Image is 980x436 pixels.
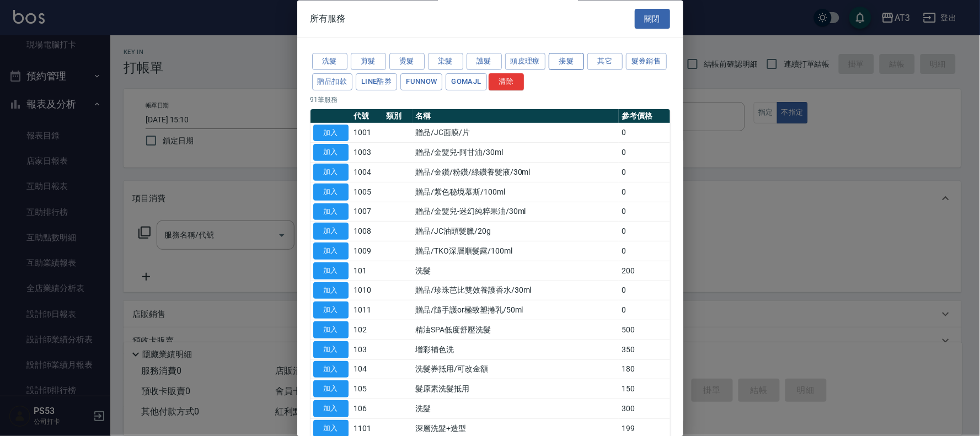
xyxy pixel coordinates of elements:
td: 1008 [351,222,384,241]
button: 加入 [313,322,349,339]
td: 150 [619,379,670,399]
button: 燙髮 [389,53,425,71]
td: 1003 [351,143,384,163]
td: 1004 [351,163,384,182]
td: 精油SPA低度舒壓洗髮 [413,320,619,340]
span: 所有服務 [310,13,346,24]
td: 贈品/TKO深層順髮露/100ml [413,241,619,261]
button: 加入 [313,243,349,260]
td: 102 [351,320,384,340]
td: 0 [619,143,670,163]
button: 加入 [313,223,349,240]
td: 贈品/JC面膜/片 [413,123,619,143]
button: 染髮 [428,53,463,71]
th: 類別 [383,109,413,123]
td: 1010 [351,281,384,301]
button: 加入 [313,144,349,162]
p: 91 筆服務 [310,95,670,105]
td: 0 [619,281,670,301]
button: 加入 [313,302,349,319]
td: 0 [619,222,670,241]
button: 髮券銷售 [626,53,667,71]
td: 髮原素洗髮抵用 [413,379,619,399]
td: 增彩補色洗 [413,340,619,360]
button: 贈品扣款 [312,73,353,90]
button: FUNNOW [400,73,442,90]
td: 350 [619,340,670,360]
td: 0 [619,182,670,202]
button: 加入 [313,361,349,378]
button: 加入 [313,282,349,299]
td: 1009 [351,241,384,261]
td: 贈品/金髮兒-迷幻純粹果油/30ml [413,202,619,222]
button: LINE酷券 [356,73,397,90]
td: 贈品/紫色秘境慕斯/100ml [413,182,619,202]
td: 105 [351,379,384,399]
td: 贈品/金鑽/粉鑽/綠鑽養髮液/30ml [413,163,619,182]
th: 代號 [351,109,384,123]
button: 關閉 [635,9,670,29]
td: 500 [619,320,670,340]
td: 贈品/JC油頭髮臘/20g [413,222,619,241]
td: 1001 [351,123,384,143]
td: 0 [619,123,670,143]
td: 180 [619,360,670,380]
td: 1005 [351,182,384,202]
td: 洗髮 [413,399,619,419]
button: GOMAJL [446,73,486,90]
td: 106 [351,399,384,419]
button: 洗髮 [312,53,347,71]
td: 1007 [351,202,384,222]
th: 名稱 [413,109,619,123]
td: 贈品/珍珠芭比雙效養護香水/30ml [413,281,619,301]
button: 加入 [313,184,349,201]
button: 剪髮 [351,53,386,71]
td: 洗髮 [413,261,619,281]
td: 103 [351,340,384,360]
td: 104 [351,360,384,380]
td: 1011 [351,300,384,320]
button: 加入 [313,341,349,358]
button: 清除 [489,73,524,90]
td: 300 [619,399,670,419]
button: 加入 [313,164,349,181]
button: 其它 [587,53,623,71]
button: 加入 [313,125,349,142]
td: 贈品/隨手護or極致塑捲乳/50ml [413,300,619,320]
td: 101 [351,261,384,281]
button: 頭皮理療 [505,53,546,71]
button: 加入 [313,262,349,279]
td: 200 [619,261,670,281]
button: 加入 [313,381,349,398]
td: 贈品/金髮兒-阿甘油/30ml [413,143,619,163]
td: 0 [619,241,670,261]
td: 0 [619,202,670,222]
button: 接髮 [549,53,584,71]
th: 參考價格 [619,109,670,123]
button: 加入 [313,401,349,418]
td: 0 [619,163,670,182]
button: 加入 [313,203,349,220]
td: 0 [619,300,670,320]
button: 護髮 [467,53,502,71]
td: 洗髮券抵用/可改金額 [413,360,619,380]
